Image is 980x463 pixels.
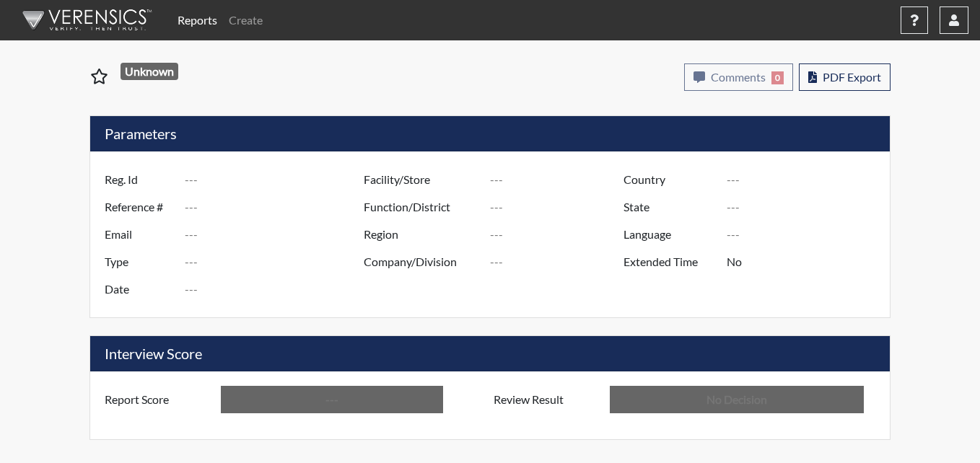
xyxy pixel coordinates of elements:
[185,248,367,275] input: ---
[727,193,886,221] input: ---
[353,248,490,275] label: Company/Division
[684,63,793,91] button: Comments0
[490,248,627,275] input: ---
[613,221,727,248] label: Language
[823,70,881,84] span: PDF Export
[353,221,490,248] label: Region
[90,336,890,371] h5: Interview Score
[185,275,367,303] input: ---
[711,70,766,84] span: Comments
[185,193,367,221] input: ---
[727,221,886,248] input: ---
[90,116,890,151] h5: Parameters
[483,386,610,413] label: Review Result
[185,221,367,248] input: ---
[490,193,627,221] input: ---
[221,386,443,413] input: ---
[94,166,185,193] label: Reg. Id
[613,248,727,275] label: Extended Time
[613,193,727,221] label: State
[727,166,886,193] input: ---
[94,275,185,303] label: Date
[172,6,223,35] a: Reports
[94,221,185,248] label: Email
[727,248,886,275] input: ---
[353,166,490,193] label: Facility/Store
[613,166,727,193] label: Country
[353,193,490,221] label: Function/District
[94,193,185,221] label: Reference #
[223,6,268,35] a: Create
[490,166,627,193] input: ---
[799,63,891,91] button: PDF Export
[185,166,367,193] input: ---
[94,386,221,413] label: Report Score
[121,63,179,80] span: Unknown
[94,248,185,275] label: Type
[610,386,864,413] input: No Decision
[771,71,784,84] span: 0
[490,221,627,248] input: ---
